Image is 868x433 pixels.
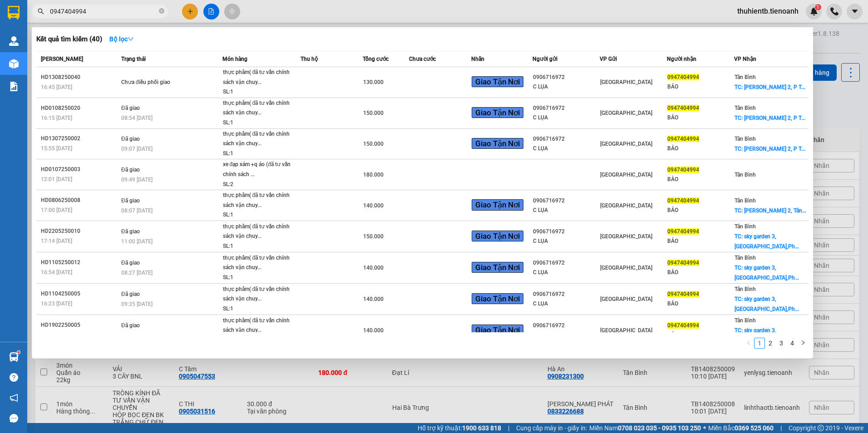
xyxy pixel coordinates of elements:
[600,296,652,302] span: [GEOGRAPHIC_DATA]
[533,206,599,215] div: C LỤA
[223,98,291,118] div: thực phẩm( đã tư vấn chính sách vận chuy...
[17,351,20,354] sup: 1
[121,177,153,183] span: 09:49 [DATE]
[41,134,118,143] div: HD1307250002
[10,373,18,382] span: question-circle
[41,84,72,90] span: 16:45 [DATE]
[667,291,699,297] span: 0947404994
[735,197,756,204] span: Tân Bình
[41,269,72,276] span: 16:54 [DATE]
[533,144,599,153] div: C LỤA
[363,265,384,271] span: 140.000
[667,197,699,204] span: 0947404994
[121,78,189,88] div: Chưa điều phối giao
[472,325,523,335] span: Giao Tận Nơi
[223,210,291,220] div: SL: 1
[9,59,19,69] img: warehouse-icon
[41,258,118,267] div: HD1105250012
[223,68,291,87] div: thực phẩm( đã tư vấn chính sách vận chuy...
[472,138,523,149] span: Giao Tận Nơi
[363,202,384,209] span: 140.000
[667,175,734,184] div: BẢO
[533,103,599,113] div: 0906716972
[223,285,291,304] div: thực phẩm( đã tư vấn chính sách vận chuy...
[600,202,652,209] span: [GEOGRAPHIC_DATA]
[743,338,754,349] button: left
[121,322,140,329] span: Đã giao
[746,340,751,345] span: left
[735,74,756,80] span: Tân Bình
[472,293,523,304] span: Giao Tận Nơi
[800,340,806,345] span: right
[121,207,153,214] span: 08:07 [DATE]
[121,301,153,307] span: 09:35 [DATE]
[41,115,72,121] span: 16:15 [DATE]
[121,197,140,204] span: Đã giao
[667,299,734,309] div: BẢO
[667,322,699,329] span: 0947404994
[9,82,19,91] img: solution-icon
[787,338,797,348] a: 4
[735,105,756,111] span: Tân Bình
[735,265,799,281] span: TC: sky garden 3, [GEOGRAPHIC_DATA],Ph...
[600,110,652,116] span: [GEOGRAPHIC_DATA]
[41,196,118,205] div: HD0806250008
[409,56,436,62] span: Chưa cước
[735,223,756,230] span: Tân Bình
[533,236,599,246] div: C LỤA
[41,238,72,244] span: 17:14 [DATE]
[667,228,699,235] span: 0947404994
[41,289,118,299] div: HD1104250005
[765,338,775,348] a: 2
[600,265,652,271] span: [GEOGRAPHIC_DATA]
[223,191,291,210] div: thực phẩm( đã tư vấn chính sách vận chuy...
[301,56,318,62] span: Thu hộ
[533,321,599,330] div: 0906716972
[533,290,599,299] div: 0906716972
[776,338,786,348] a: 3
[121,167,140,173] span: Đã giao
[735,146,805,152] span: TC: [PERSON_NAME] 2, P T...
[735,84,805,90] span: TC: [PERSON_NAME] 2, P T...
[533,268,599,277] div: C LỤA
[735,296,799,312] span: TC: sky garden 3, [GEOGRAPHIC_DATA],Ph...
[223,304,291,314] div: SL: 1
[787,338,798,349] li: 4
[735,207,806,214] span: TC: [PERSON_NAME] 2, Tân...
[533,299,599,309] div: C LỤA
[754,338,765,349] li: 1
[363,233,384,240] span: 150.000
[533,196,599,206] div: 0906716972
[776,338,787,349] li: 3
[363,172,384,178] span: 180.000
[102,32,141,46] button: Bộ lọcdown
[41,320,118,330] div: HD1902250005
[121,260,140,266] span: Đã giao
[10,414,18,423] span: message
[667,113,734,123] div: BẢO
[533,330,599,340] div: C LỤA
[667,206,734,215] div: BẢO
[41,103,118,113] div: HD0108250020
[667,82,734,92] div: BẢO
[667,167,699,173] span: 0947404994
[667,260,699,266] span: 0947404994
[735,136,756,142] span: Tân Bình
[121,56,146,62] span: Trạng thái
[600,141,652,147] span: [GEOGRAPHIC_DATA]
[363,110,384,116] span: 150.000
[667,330,734,340] div: BẢO
[743,338,754,349] li: Previous Page
[798,338,809,349] li: Next Page
[667,74,699,80] span: 0947404994
[600,172,652,178] span: [GEOGRAPHIC_DATA]
[798,338,809,349] button: right
[533,134,599,144] div: 0906716972
[363,79,384,85] span: 130.000
[41,226,118,236] div: HD2205250010
[222,56,247,62] span: Món hàng
[10,394,18,402] span: notification
[600,327,652,334] span: [GEOGRAPHIC_DATA]
[533,73,599,82] div: 0906716972
[223,241,291,251] div: SL: 1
